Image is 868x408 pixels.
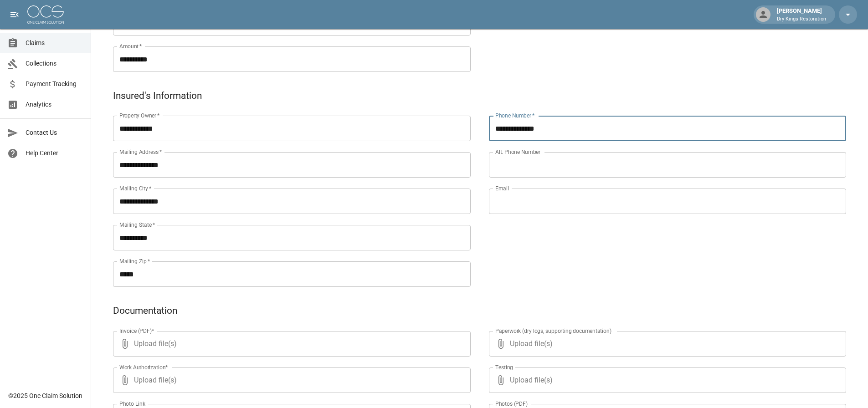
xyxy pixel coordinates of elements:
[510,367,822,393] span: Upload file(s)
[26,128,83,138] span: Contact Us
[26,79,83,89] span: Payment Tracking
[119,221,155,229] label: Mailing State
[495,184,509,192] label: Email
[510,331,822,357] span: Upload file(s)
[119,112,160,119] label: Property Owner
[5,5,24,24] button: open drawer
[26,38,83,48] span: Claims
[119,363,168,371] label: Work Authorization*
[26,148,83,158] span: Help Center
[119,327,154,335] label: Invoice (PDF)*
[495,112,534,119] label: Phone Number
[119,184,152,192] label: Mailing City
[119,148,162,156] label: Mailing Address
[773,6,830,23] div: [PERSON_NAME]
[27,5,64,24] img: ocs-logo-white-transparent.png
[134,367,446,393] span: Upload file(s)
[119,257,150,265] label: Mailing Zip
[777,15,826,23] p: Dry Kings Restoration
[26,100,83,109] span: Analytics
[26,59,83,68] span: Collections
[495,400,528,408] label: Photos (PDF)
[119,400,145,408] label: Photo Link
[495,327,611,335] label: Paperwork (dry logs, supporting documentation)
[495,363,513,371] label: Testing
[495,148,540,156] label: Alt. Phone Number
[119,42,142,50] label: Amount
[134,331,446,357] span: Upload file(s)
[8,391,82,400] div: © 2025 One Claim Solution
